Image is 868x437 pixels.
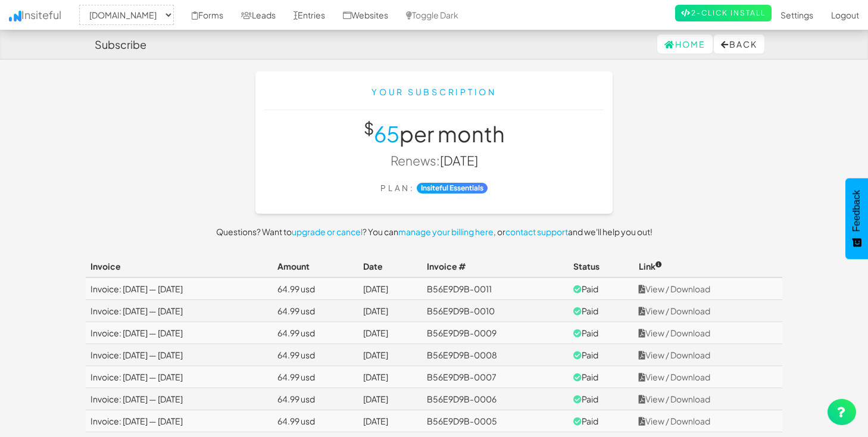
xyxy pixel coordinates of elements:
[86,344,273,366] td: Invoice: [DATE] — [DATE]
[358,366,421,388] td: [DATE]
[639,372,710,382] a: View / Download
[86,277,273,300] td: Invoice: [DATE] — [DATE]
[358,344,421,366] td: [DATE]
[639,416,710,426] a: View / Download
[358,255,421,277] th: Date
[95,39,146,51] h4: Subscribe
[86,226,782,238] p: Questions? Want to ? You can , or and we'll help you out!
[292,226,363,237] a: upgrade or cancel
[845,178,868,259] button: Feedback - Show survey
[639,261,662,271] span: Link
[422,388,569,410] td: B56E9D9B-0006
[569,344,634,366] td: Paid
[422,255,569,277] th: Invoice #
[358,410,421,432] td: [DATE]
[86,388,273,410] td: Invoice: [DATE] — [DATE]
[422,366,569,388] td: B56E9D9B-0007
[9,11,21,21] img: icon.png
[851,190,862,232] span: Feedback
[264,152,604,169] p: [DATE]
[569,388,634,410] td: Paid
[505,226,568,237] a: contact support
[639,327,710,338] a: View / Download
[569,366,634,388] td: Paid
[358,277,421,300] td: [DATE]
[422,277,569,300] td: B56E9D9B-0011
[273,388,359,410] td: 64.99 usd
[422,322,569,344] td: B56E9D9B-0009
[657,35,713,54] a: Home
[675,5,772,21] a: 2-Click Install
[569,410,634,432] td: Paid
[358,322,421,344] td: [DATE]
[264,86,604,98] div: Your Subscription
[569,255,634,277] th: Status
[273,410,359,432] td: 64.99 usd
[569,300,634,322] td: Paid
[358,300,421,322] td: [DATE]
[86,410,273,432] td: Invoice: [DATE] — [DATE]
[422,410,569,432] td: B56E9D9B-0005
[273,366,359,388] td: 64.99 usd
[391,152,440,168] span: Renews:
[273,322,359,344] td: 64.99 usd
[569,322,634,344] td: Paid
[86,366,273,388] td: Invoice: [DATE] — [DATE]
[86,300,273,322] td: Invoice: [DATE] — [DATE]
[714,35,764,54] button: Back
[86,322,273,344] td: Invoice: [DATE] — [DATE]
[273,255,359,277] th: Amount
[380,183,414,193] small: Plan:
[364,118,374,138] sup: $
[273,300,359,322] td: 64.99 usd
[398,226,494,237] a: manage your billing here
[422,300,569,322] td: B56E9D9B-0010
[264,122,604,146] h1: per month
[417,183,488,193] strong: Insiteful Essentials
[569,277,634,300] td: Paid
[358,388,421,410] td: [DATE]
[86,255,273,277] th: Invoice
[639,305,710,316] a: View / Download
[273,277,359,300] td: 64.99 usd
[273,344,359,366] td: 64.99 usd
[374,120,399,147] span: 65
[422,344,569,366] td: B56E9D9B-0008
[639,349,710,360] a: View / Download
[639,283,710,294] a: View / Download
[639,394,710,404] a: View / Download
